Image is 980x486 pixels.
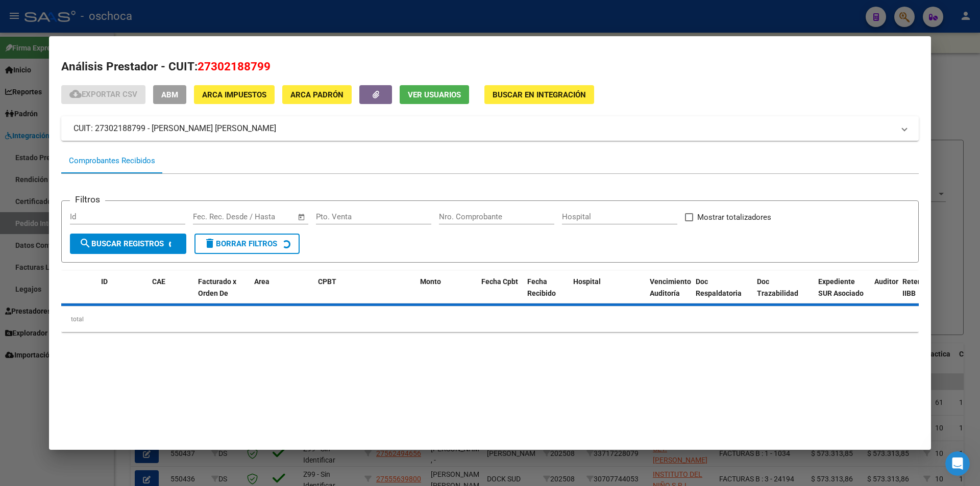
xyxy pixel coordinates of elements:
datatable-header-cell: Hospital [569,271,646,316]
span: Fecha Recibido [527,277,556,297]
span: ARCA Padrón [290,90,344,99]
button: ARCA Padrón [282,85,352,104]
span: Doc Trazabilidad [757,277,798,297]
div: Comprobantes Recibidos [69,155,155,167]
button: Exportar CSV [61,85,145,104]
datatable-header-cell: Facturado x Orden De [194,271,250,316]
button: Borrar Filtros [194,234,300,254]
datatable-header-cell: Monto [416,271,477,316]
span: Mostrar totalizadores [697,211,771,223]
div: total [61,306,919,332]
span: Auditoria [874,277,904,286]
mat-icon: search [79,237,91,249]
h3: Filtros [70,193,105,206]
datatable-header-cell: Doc Trazabilidad [753,271,814,316]
button: Open calendar [296,211,308,223]
span: Area [254,277,269,286]
h2: Análisis Prestador - CUIT: [61,58,919,75]
button: Ver Usuarios [400,85,469,104]
datatable-header-cell: Fecha Cpbt [477,271,523,316]
datatable-header-cell: Fecha Recibido [523,271,569,316]
datatable-header-cell: Doc Respaldatoria [692,271,753,316]
span: Borrar Filtros [204,239,277,248]
datatable-header-cell: Retencion IIBB [898,271,939,316]
span: Vencimiento Auditoría [650,277,691,297]
input: Fecha fin [243,212,293,221]
datatable-header-cell: CPBT [314,271,416,316]
mat-expansion-panel-header: CUIT: 27302188799 - [PERSON_NAME] [PERSON_NAME] [61,116,919,141]
span: 27302188799 [198,60,271,73]
button: Buscar Registros [70,234,186,254]
span: ID [101,277,108,286]
datatable-header-cell: Vencimiento Auditoría [646,271,692,316]
span: ARCA Impuestos [202,90,266,99]
span: ABM [161,90,178,99]
iframe: Intercom live chat [945,451,970,476]
span: CAE [152,277,165,286]
datatable-header-cell: Expediente SUR Asociado [814,271,870,316]
span: Expediente SUR Asociado [818,277,864,297]
mat-icon: delete [204,237,216,249]
span: Monto [420,277,441,286]
datatable-header-cell: Area [250,271,314,316]
span: Exportar CSV [69,90,137,99]
span: Buscar en Integración [493,90,586,99]
button: ABM [153,85,186,104]
span: Fecha Cpbt [481,277,518,286]
input: Fecha inicio [193,212,234,221]
span: Doc Respaldatoria [696,277,742,297]
span: Ver Usuarios [408,90,461,99]
span: Buscar Registros [79,239,164,248]
button: ARCA Impuestos [194,85,275,104]
datatable-header-cell: ID [97,271,148,316]
span: Retencion IIBB [902,277,936,297]
datatable-header-cell: Auditoria [870,271,898,316]
mat-panel-title: CUIT: 27302188799 - [PERSON_NAME] [PERSON_NAME] [73,122,894,135]
datatable-header-cell: CAE [148,271,194,316]
span: Facturado x Orden De [198,277,236,297]
button: Buscar en Integración [484,85,594,104]
span: Hospital [573,277,601,286]
span: CPBT [318,277,336,286]
mat-icon: cloud_download [69,88,82,100]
